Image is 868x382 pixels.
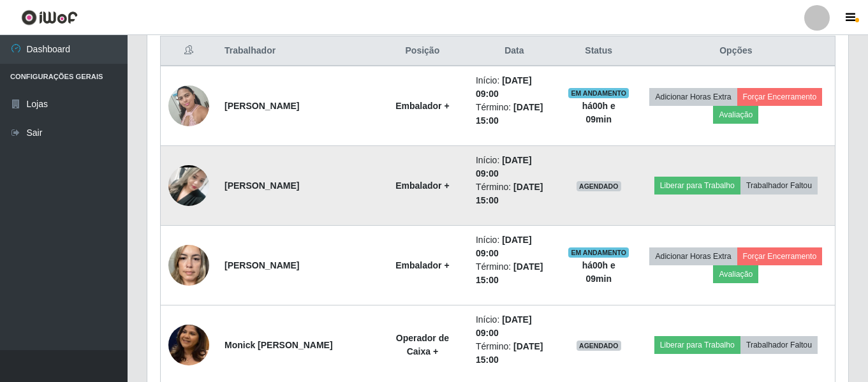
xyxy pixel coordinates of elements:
[476,154,553,180] li: Início:
[582,101,615,124] strong: há 00 h e 09 min
[476,313,553,340] li: Início:
[468,36,561,66] th: Data
[476,260,553,287] li: Término:
[654,177,740,195] button: Liberar para Trabalho
[649,247,737,265] button: Adicionar Horas Extra
[568,247,629,258] span: EM ANDAMENTO
[582,260,615,284] strong: há 00 h e 09 min
[476,74,553,101] li: Início:
[476,180,553,207] li: Término:
[476,233,553,260] li: Início:
[737,88,823,106] button: Forçar Encerramento
[395,101,449,111] strong: Embalador +
[476,155,532,179] time: [DATE] 09:00
[224,340,333,350] strong: Monick [PERSON_NAME]
[577,181,621,191] span: AGENDADO
[740,336,818,354] button: Trabalhador Faltou
[637,36,835,66] th: Opções
[395,180,449,191] strong: Embalador +
[713,265,758,283] button: Avaliação
[396,333,449,356] strong: Operador de Caixa +
[224,101,299,111] strong: [PERSON_NAME]
[577,341,621,351] span: AGENDADO
[217,36,377,66] th: Trabalhador
[476,314,532,338] time: [DATE] 09:00
[561,36,637,66] th: Status
[395,260,449,270] strong: Embalador +
[476,101,553,128] li: Término:
[476,235,532,258] time: [DATE] 09:00
[568,88,629,98] span: EM ANDAMENTO
[21,10,78,26] img: CoreUI Logo
[377,36,468,66] th: Posição
[654,336,740,354] button: Liberar para Trabalho
[737,247,823,265] button: Forçar Encerramento
[713,106,758,124] button: Avaliação
[168,238,209,292] img: 1744395296980.jpeg
[476,75,532,99] time: [DATE] 09:00
[476,340,553,367] li: Término:
[168,140,209,231] img: 1755712424414.jpeg
[224,180,299,191] strong: [PERSON_NAME]
[224,260,299,270] strong: [PERSON_NAME]
[649,88,737,106] button: Adicionar Horas Extra
[740,177,818,195] button: Trabalhador Faltou
[168,78,209,133] img: 1702328329487.jpeg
